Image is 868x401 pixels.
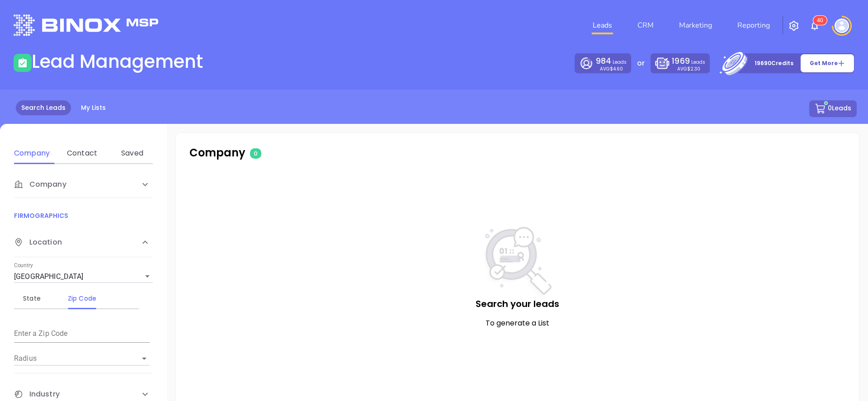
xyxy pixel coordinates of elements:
[189,145,413,161] p: Company
[14,14,158,36] img: logo
[138,352,151,365] button: Open
[813,16,827,25] sup: 40
[14,237,62,248] span: Location
[16,100,71,115] a: Search Leads
[14,293,50,304] div: State
[32,51,203,72] h1: Lead Management
[14,263,33,269] label: Country
[809,20,820,31] img: iconNotification
[194,297,841,311] p: Search your leads
[14,171,153,198] div: Company
[820,17,823,24] span: 0
[250,148,261,159] span: 0
[589,16,616,34] a: Leads
[637,58,645,69] p: or
[14,211,153,221] p: FIRMOGRAPHICS
[114,148,150,159] div: Saved
[800,54,854,73] button: Get More
[675,16,716,34] a: Marketing
[672,56,705,67] p: Leads
[634,16,657,34] a: CRM
[14,228,153,257] div: Location
[788,20,799,31] img: iconSetting
[14,148,50,159] div: Company
[677,67,700,71] p: AVG
[610,66,623,72] span: $4.60
[596,56,611,66] span: 984
[484,227,552,297] img: NoSearch
[64,293,100,304] div: Zip Code
[809,100,857,117] button: 0Leads
[734,16,774,34] a: Reporting
[672,56,689,66] span: 1969
[600,67,623,71] p: AVG
[687,66,700,72] span: $2.30
[194,318,841,329] p: To generate a List
[755,59,793,68] p: 19690 Credits
[14,389,60,400] span: Industry
[75,100,111,115] a: My Lists
[835,19,849,33] img: user
[14,269,153,284] div: [GEOGRAPHIC_DATA]
[64,148,100,159] div: Contact
[14,179,66,190] span: Company
[817,17,820,24] span: 4
[596,56,627,67] p: Leads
